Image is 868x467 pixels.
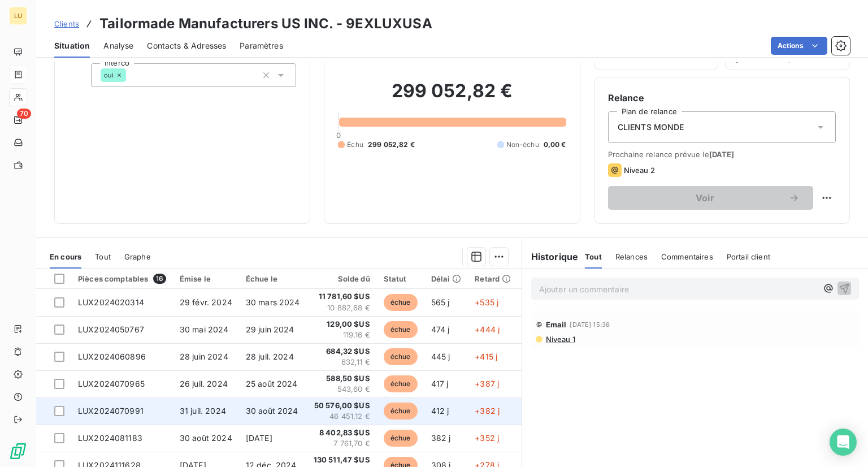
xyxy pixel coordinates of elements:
[314,357,370,368] span: 632,11 €
[153,274,166,284] span: 16
[180,406,226,416] span: 31 juil. 2024
[246,406,298,416] span: 30 août 2024
[384,294,418,311] span: échue
[314,427,370,439] span: 8 402,83 $US
[475,274,511,283] div: Retard
[431,433,451,443] span: 382 j
[727,252,770,261] span: Portail client
[431,274,462,283] div: Délai
[506,140,539,150] span: Non-échu
[314,373,370,384] span: 588,50 $US
[384,375,418,392] span: échue
[180,297,232,307] span: 29 févr. 2024
[180,274,232,283] div: Émise le
[180,352,228,361] span: 28 juin 2024
[475,379,499,388] span: +387 j
[314,330,370,341] span: 119,16 €
[431,325,450,334] span: 474 j
[368,140,415,150] span: 299 052,82 €
[622,193,788,202] span: Voir
[246,433,272,443] span: [DATE]
[384,403,418,420] span: échue
[50,252,81,261] span: En cours
[180,325,229,334] span: 30 mai 2024
[384,274,418,283] div: Statut
[9,442,27,460] img: Logo LeanPay
[347,140,363,150] span: Échu
[314,346,370,357] span: 684,32 $US
[246,325,294,334] span: 29 juin 2024
[314,274,370,283] div: Solde dû
[147,40,226,51] span: Contacts & Adresses
[709,150,735,159] span: [DATE]
[54,40,90,51] span: Situation
[78,433,142,443] span: LUX2024081183
[522,250,579,263] h6: Historique
[608,150,836,159] span: Prochaine relance prévue le
[246,297,300,307] span: 30 mars 2024
[475,325,500,334] span: +444 j
[314,302,370,314] span: 10 882,68 €
[78,325,144,334] span: LUX2024050767
[314,384,370,395] span: 543,60 €
[78,379,145,388] span: LUX2024070965
[431,379,449,388] span: 417 j
[624,166,655,175] span: Niveau 2
[431,352,450,361] span: 445 j
[246,352,294,361] span: 28 juil. 2024
[103,40,133,51] span: Analyse
[78,406,144,416] span: LUX2024070991
[384,321,418,338] span: échue
[54,18,79,29] a: Clients
[608,186,813,210] button: Voir
[546,320,567,329] span: Email
[124,252,151,261] span: Graphe
[830,429,857,456] div: Open Intercom Messenger
[384,348,418,365] span: échue
[9,7,27,25] div: LU
[475,297,498,307] span: +535 j
[384,430,418,447] span: échue
[314,455,370,466] span: 130 511,47 $US
[431,406,449,416] span: 412 j
[95,252,111,261] span: Tout
[180,379,228,388] span: 26 juil. 2024
[615,252,648,261] span: Relances
[475,406,500,416] span: +382 j
[54,19,79,28] span: Clients
[618,122,684,133] span: CLIENTS MONDE
[771,37,827,55] button: Actions
[240,40,283,51] span: Paramètres
[314,438,370,449] span: 7 761,70 €
[314,411,370,422] span: 46 451,12 €
[475,433,499,443] span: +352 j
[431,297,450,307] span: 565 j
[314,319,370,330] span: 129,00 $US
[246,274,300,283] div: Échue le
[585,252,602,261] span: Tout
[475,352,497,361] span: +415 j
[314,291,370,302] span: 11 781,60 $US
[338,80,566,114] h2: 299 052,82 €
[570,321,610,328] span: [DATE] 15:36
[661,252,713,261] span: Commentaires
[99,14,432,34] h3: Tailormade Manufacturers US INC. - 9EXLUXUSA
[17,109,31,119] span: 70
[78,274,166,284] div: Pièces comptables
[608,91,836,105] h6: Relance
[246,379,298,388] span: 25 août 2024
[126,70,135,80] input: Ajouter une valeur
[314,400,370,412] span: 50 576,00 $US
[545,335,575,344] span: Niveau 1
[78,297,144,307] span: LUX2024020314
[104,72,114,79] span: oui
[180,433,232,443] span: 30 août 2024
[544,140,566,150] span: 0,00 €
[336,131,341,140] span: 0
[78,352,146,361] span: LUX2024060896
